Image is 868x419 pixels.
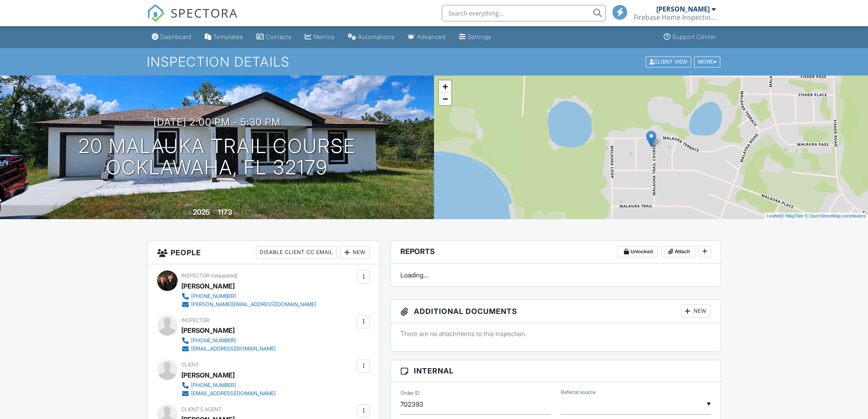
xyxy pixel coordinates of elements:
div: Advanced [417,33,446,40]
a: Metrics [302,30,338,45]
div: Client View [646,56,691,67]
span: Built [183,210,192,216]
a: Contacts [253,30,295,45]
div: Support Center [672,33,716,40]
input: Search everything... [442,5,606,21]
h3: Additional Documents [391,300,721,323]
label: Order ID [400,389,420,397]
img: The Best Home Inspection Software - Spectora [147,4,165,22]
a: [PERSON_NAME][EMAIL_ADDRESS][DOMAIN_NAME] [181,300,316,309]
span: Inspector [181,317,210,323]
span: Client [181,362,199,368]
div: [PERSON_NAME] [181,369,235,381]
div: [PHONE_NUMBER] [191,337,236,344]
div: Automations [358,33,395,40]
div: [PERSON_NAME] [656,5,710,13]
a: [PHONE_NUMBER] [181,292,316,300]
div: Templates [213,33,243,40]
div: [PHONE_NUMBER] [191,293,236,300]
h1: Inspection Details [147,55,721,69]
div: [EMAIL_ADDRESS][DOMAIN_NAME] [191,346,276,352]
span: Inspector [181,272,210,279]
h3: People [147,241,380,264]
a: Zoom out [439,93,451,105]
div: More [694,56,721,67]
div: [PERSON_NAME] [181,280,235,292]
a: Templates [201,30,247,45]
div: Contacts [266,33,292,40]
div: Dashboard [160,33,192,40]
div: New [681,305,711,318]
div: New [340,246,370,259]
a: [EMAIL_ADDRESS][DOMAIN_NAME] [181,345,276,353]
div: | [765,213,868,220]
label: Referral source [561,389,596,396]
a: Client View [645,58,693,64]
a: Advanced [404,30,449,45]
a: Dashboard [148,30,195,45]
a: Leaflet [767,213,780,218]
h3: [DATE] 2:00 pm - 5:30 pm [153,117,281,128]
a: [EMAIL_ADDRESS][DOMAIN_NAME] [181,389,276,398]
a: Automations (Basic) [345,30,398,45]
a: Settings [456,30,495,45]
span: SPECTORA [171,4,238,21]
span: sq. ft. [233,210,245,216]
div: [PERSON_NAME][EMAIL_ADDRESS][DOMAIN_NAME] [191,301,316,308]
a: [PHONE_NUMBER] [181,381,276,389]
span: Client's Agent [181,406,222,412]
div: [EMAIL_ADDRESS][DOMAIN_NAME] [191,390,276,397]
a: © MapTiler [781,213,804,218]
div: Firebase Home Inspections [634,13,716,21]
div: Settings [468,33,491,40]
div: [PERSON_NAME] [181,324,235,337]
a: SPECTORA [147,11,238,28]
a: Zoom in [439,80,451,93]
a: © OpenStreetMap contributors [805,213,866,218]
a: [PHONE_NUMBER] [181,337,276,345]
div: 2025 [193,208,210,216]
h3: Internal [391,360,721,382]
a: Support Center [660,30,720,45]
h1: 20 Malauka Trail Course Ocklawaha, FL 32179 [78,135,356,179]
div: [PHONE_NUMBER] [191,382,236,389]
div: Disable Client CC Email [256,246,337,259]
span: (requested) [211,272,238,279]
p: There are no attachments to this inspection. [400,329,711,338]
div: Metrics [313,33,335,40]
div: 1173 [218,208,232,216]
